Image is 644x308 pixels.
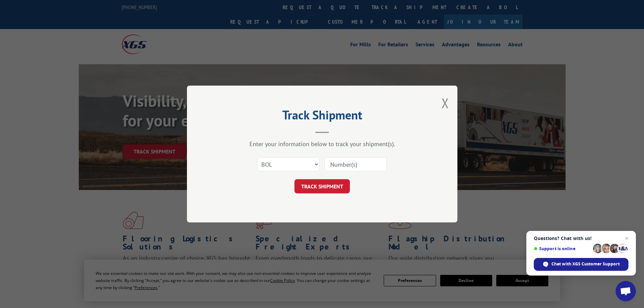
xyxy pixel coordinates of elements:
[294,179,350,193] button: TRACK SHIPMENT
[325,157,387,171] input: Number(s)
[442,94,449,112] button: Close modal
[534,258,628,271] div: Chat with XGS Customer Support
[534,236,628,241] span: Questions? Chat with us!
[534,246,591,251] span: Support is online
[551,261,620,267] span: Chat with XGS Customer Support
[616,281,636,301] div: Open chat
[221,140,424,148] div: Enter your information below to track your shipment(s).
[221,110,424,123] h2: Track Shipment
[623,234,631,242] span: Close chat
